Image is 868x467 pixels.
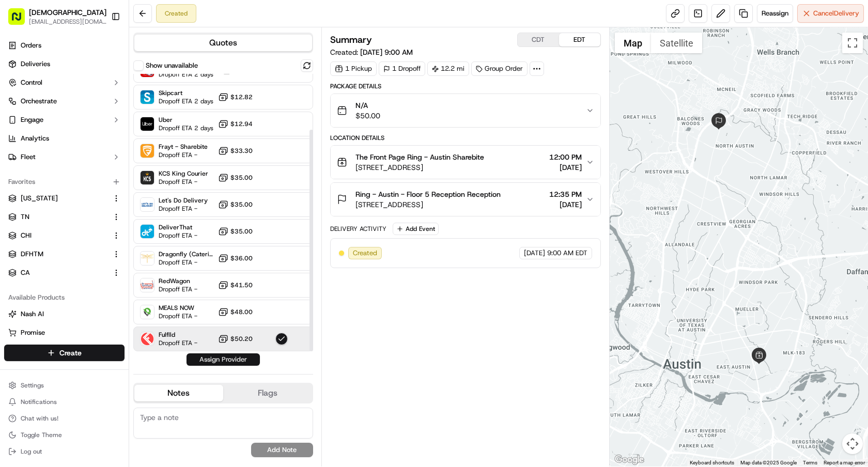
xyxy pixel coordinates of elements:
[87,160,91,168] span: •
[230,308,253,316] span: $48.00
[21,328,45,337] span: Promise
[73,228,125,236] a: Powered byPylon
[8,231,108,240] a: CHI
[8,212,108,222] a: TN
[559,33,600,46] button: EDT
[757,4,793,23] button: Reassign
[4,324,125,341] button: Promise
[21,398,57,406] span: Notifications
[176,102,188,114] button: Start new chat
[4,411,125,426] button: Chat with us!
[230,174,253,182] span: $35.00
[355,111,380,121] span: $50.00
[355,152,484,162] span: The Front Page Ring - Austin Sharebite
[159,312,197,320] span: Dropoff ETA -
[4,130,125,147] a: Analytics
[159,151,208,159] span: Dropoff ETA -
[98,203,166,213] span: API Documentation
[93,160,114,168] span: [DATE]
[331,183,600,216] button: Ring - Austin - Floor 5 Reception Reception[STREET_ADDRESS]12:35 PM[DATE]
[21,115,43,124] span: Engage
[4,209,125,225] button: TN
[218,307,253,317] button: $48.00
[29,7,106,18] button: [DEMOGRAPHIC_DATA]
[47,99,169,109] div: Start new chat
[159,196,208,205] span: Let's Do Delivery
[21,309,44,319] span: Nash AI
[355,100,380,111] span: N/A
[4,289,125,306] div: Available Products
[549,152,582,162] span: 12:00 PM
[379,61,425,76] div: 1 Dropoff
[59,348,82,358] span: Create
[331,94,600,127] button: N/A$50.00
[330,225,386,233] div: Delivery Activity
[159,339,197,347] span: Dropoff ETA -
[4,264,125,281] button: CA
[141,198,154,211] img: Let's Do Delivery
[159,258,214,267] span: Dropoff ETA -
[813,9,859,18] span: Cancel Delivery
[4,4,107,29] button: [DEMOGRAPHIC_DATA][EMAIL_ADDRESS][DOMAIN_NAME]
[218,92,253,102] button: $12.82
[230,120,253,128] span: $12.94
[230,335,253,343] span: $50.20
[230,227,253,236] span: $35.00
[4,227,125,244] button: CHI
[223,385,312,401] button: Flags
[21,381,44,390] span: Settings
[762,9,788,18] span: Reassign
[330,47,413,57] span: Created:
[103,228,125,236] span: Pylon
[134,385,223,401] button: Notes
[4,246,125,262] button: DFHTM
[4,93,125,110] button: Orchestrate
[10,134,69,143] div: Past conversations
[21,231,32,240] span: CHI
[4,378,125,393] button: Settings
[615,33,651,53] button: Show street map
[141,278,154,292] img: RedWagon
[4,444,125,459] button: Log out
[21,431,62,439] span: Toggle Theme
[10,99,29,117] img: 1736555255976-a54dd68f-1ca7-489b-9aae-adbdc363a1c4
[21,41,41,50] span: Orders
[803,460,817,465] a: Terms (opens in new tab)
[330,134,601,142] div: Location Details
[141,171,154,184] img: KCS King Courier
[159,223,197,231] span: DeliverThat
[612,453,646,466] a: Open this area in Google Maps (opens a new window)
[4,56,125,72] a: Deliveries
[355,199,501,210] span: [STREET_ADDRESS]
[4,149,125,165] button: Fleet
[330,61,377,76] div: 1 Pickup
[8,328,120,337] a: Promise
[29,18,106,26] button: [EMAIL_ADDRESS][DOMAIN_NAME]
[4,74,125,91] button: Control
[10,204,19,212] div: 📗
[4,428,125,442] button: Toggle Theme
[159,231,197,240] span: Dropoff ETA -
[159,116,213,124] span: Uber
[159,331,197,339] span: Fulflld
[141,117,154,131] img: Uber
[21,194,58,203] span: [US_STATE]
[21,447,42,456] span: Log out
[355,189,501,199] span: Ring - Austin - Floor 5 Reception Reception
[134,35,312,51] button: Quotes
[141,90,154,104] img: Skipcart
[160,132,188,145] button: See all
[159,97,213,105] span: Dropoff ETA 2 days
[159,124,213,132] span: Dropoff ETA 2 days
[159,277,197,285] span: RedWagon
[141,144,154,158] img: Frayt - Sharebite
[547,248,587,258] span: 9:00 AM EDT
[21,59,50,69] span: Deliveries
[159,285,197,293] span: Dropoff ETA -
[549,162,582,173] span: [DATE]
[22,99,40,117] img: 1724597045416-56b7ee45-8013-43a0-a6f9-03cb97ddad50
[218,146,253,156] button: $33.30
[27,67,186,77] input: Got a question? Start typing here...
[159,89,213,97] span: Skipcart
